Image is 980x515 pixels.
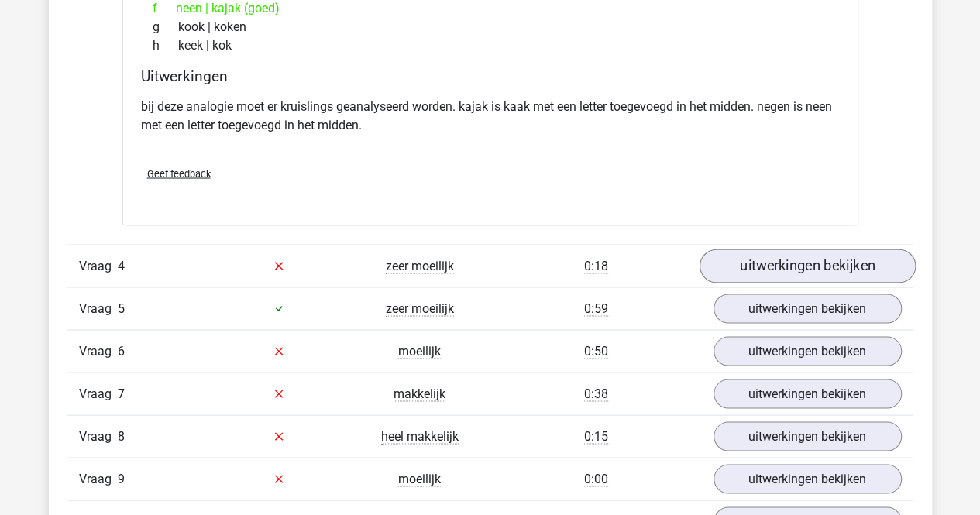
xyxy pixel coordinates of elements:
[79,342,118,360] span: Vraag
[398,343,441,359] span: moeilijk
[584,300,608,316] span: 0:59
[118,386,125,400] span: 7
[584,386,608,401] span: 0:38
[584,428,608,444] span: 0:15
[141,67,840,85] h4: Uitwerkingen
[584,343,608,359] span: 0:50
[699,249,915,283] a: uitwerkingen bekijken
[381,428,459,444] span: heel makkelijk
[141,36,840,55] div: keek | kok
[394,386,445,401] span: makkelijk
[118,258,125,273] span: 4
[398,471,441,486] span: moeilijk
[153,36,178,55] span: h
[147,167,211,179] span: Geef feedback
[714,294,902,323] a: uitwerkingen bekijken
[584,258,608,273] span: 0:18
[118,343,125,358] span: 6
[714,379,902,408] a: uitwerkingen bekijken
[79,299,118,318] span: Vraag
[714,336,902,366] a: uitwerkingen bekijken
[584,471,608,486] span: 0:00
[153,18,178,36] span: g
[714,464,902,493] a: uitwerkingen bekijken
[79,256,118,275] span: Vraag
[118,471,125,486] span: 9
[386,300,454,316] span: zeer moeilijk
[79,384,118,403] span: Vraag
[141,98,840,135] p: bij deze analogie moet er kruislings geanalyseerd worden. kajak is kaak met een letter toegevoegd...
[386,258,454,273] span: zeer moeilijk
[118,428,125,443] span: 8
[79,469,118,488] span: Vraag
[79,427,118,445] span: Vraag
[714,421,902,451] a: uitwerkingen bekijken
[141,18,840,36] div: kook | koken
[118,300,125,315] span: 5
